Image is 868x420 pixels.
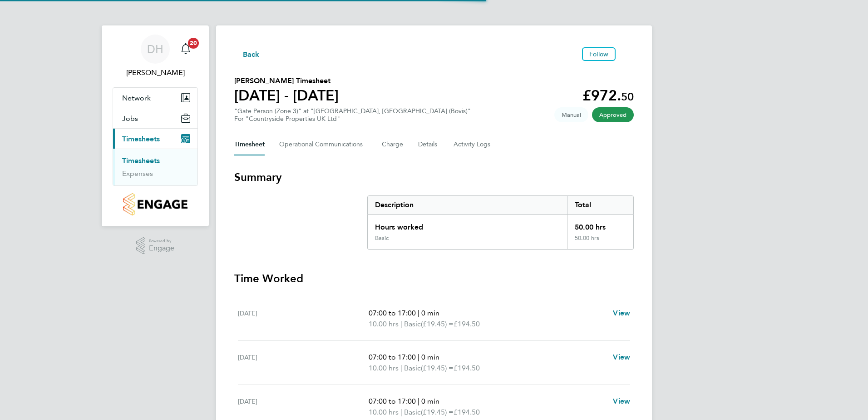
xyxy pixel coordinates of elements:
button: Activity Logs [454,134,492,155]
span: 07:00 to 17:00 [369,353,416,361]
nav: Main navigation [102,25,209,226]
span: (£19.45) = [421,364,454,372]
div: 50.00 hrs [567,215,633,235]
span: 50 [621,90,634,103]
button: Timesheet [234,134,265,155]
a: DH[PERSON_NAME] [113,35,198,78]
span: £194.50 [454,320,480,328]
span: View [613,397,630,405]
a: Go to home page [113,193,198,215]
div: 50.00 hrs [567,235,633,249]
button: Operational Communications [279,134,367,155]
span: This timesheet has been approved. [592,107,634,122]
span: 0 min [421,397,439,405]
span: View [613,309,630,317]
div: "Gate Person (Zone 3)" at "[GEOGRAPHIC_DATA], [GEOGRAPHIC_DATA] (Bovis)" [234,107,471,123]
span: 0 min [421,309,439,317]
span: | [418,397,419,405]
span: 0 min [421,353,439,361]
span: (£19.45) = [421,320,454,328]
button: Jobs [113,108,197,128]
span: 10.00 hrs [369,320,399,328]
button: Details [418,134,439,155]
a: 20 [177,35,195,64]
span: Back [243,49,260,60]
span: Basic [404,407,421,418]
span: £194.50 [454,408,480,416]
span: Darren Humphrey [113,67,198,78]
a: Powered byEngage [136,237,175,255]
h3: Time Worked [234,271,634,286]
h1: [DATE] - [DATE] [234,86,339,105]
span: Network [122,94,151,102]
span: This timesheet was manually created. [554,107,588,122]
span: 07:00 to 17:00 [369,309,416,317]
button: Back [234,48,260,60]
div: For "Countryside Properties UK Ltd" [234,115,471,123]
div: [DATE] [238,396,369,418]
span: Timesheets [122,135,160,143]
div: Timesheets [113,149,197,185]
div: [DATE] [238,352,369,374]
span: | [400,364,402,372]
span: View [613,353,630,361]
button: Follow [582,47,616,61]
button: Network [113,88,197,108]
span: Engage [149,245,174,252]
a: View [613,396,630,407]
app-decimal: £972. [582,87,634,104]
img: countryside-properties-logo-retina.png [123,193,187,215]
span: (£19.45) = [421,408,454,416]
span: | [400,408,402,416]
span: Follow [589,50,608,58]
span: DH [147,43,163,55]
span: Jobs [122,114,138,123]
a: Expenses [122,169,153,178]
div: Basic [375,235,389,242]
a: View [613,308,630,319]
a: View [613,352,630,363]
span: 10.00 hrs [369,408,399,416]
span: 07:00 to 17:00 [369,397,416,405]
span: Basic [404,319,421,330]
span: 10.00 hrs [369,364,399,372]
span: | [400,320,402,328]
span: 20 [188,38,199,49]
span: | [418,309,419,317]
button: Timesheets Menu [619,52,634,56]
div: Hours worked [368,215,567,235]
span: Basic [404,363,421,374]
span: | [418,353,419,361]
h2: [PERSON_NAME] Timesheet [234,75,339,86]
span: £194.50 [454,364,480,372]
h3: Summary [234,170,634,185]
button: Charge [382,134,404,155]
div: Total [567,196,633,214]
div: [DATE] [238,308,369,330]
span: Powered by [149,237,174,245]
a: Timesheets [122,156,160,165]
button: Timesheets [113,129,197,149]
div: Description [368,196,567,214]
div: Summary [367,195,634,250]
